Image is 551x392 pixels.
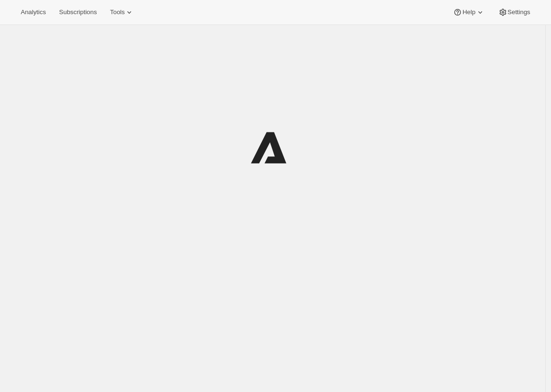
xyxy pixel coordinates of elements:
button: Subscriptions [53,6,102,19]
button: Tools [104,6,140,19]
button: Analytics [15,6,51,19]
span: Settings [508,8,530,16]
span: Analytics [21,8,46,16]
button: Help [447,6,490,19]
span: Tools [110,8,125,16]
span: Help [462,8,475,16]
span: Subscriptions [59,8,97,16]
button: Settings [493,6,536,19]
